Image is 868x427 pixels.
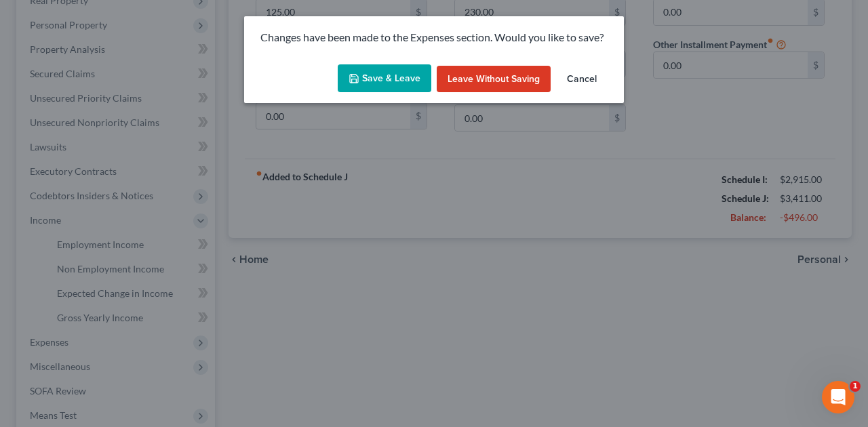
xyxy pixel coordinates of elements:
button: Save & Leave [338,64,431,93]
iframe: Intercom live chat [822,381,854,413]
p: Changes have been made to the Expenses section. Would you like to save? [260,30,608,45]
button: Cancel [556,66,608,93]
button: Leave without Saving [437,66,551,93]
span: 1 [850,381,861,392]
